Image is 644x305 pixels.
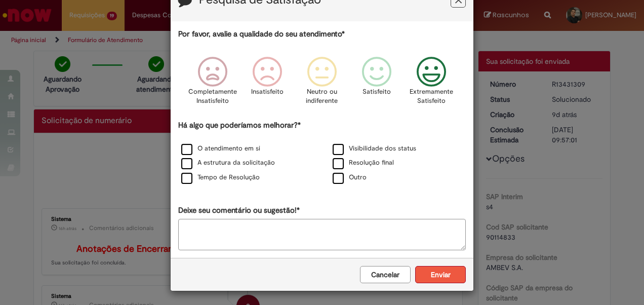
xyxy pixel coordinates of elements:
[304,87,340,106] p: Neutro ou indiferente
[181,144,260,154] label: O atendimento em si
[410,87,453,106] p: Extremamente Satisfeito
[363,87,391,97] p: Satisfeito
[360,266,411,283] button: Cancelar
[186,49,238,119] div: Completamente Insatisfeito
[178,29,345,40] label: Por favor, avalie a qualidade do seu atendimento*
[415,266,466,283] button: Enviar
[181,158,275,168] label: A estrutura da solicitação
[178,120,466,185] div: Há algo que poderíamos melhorar?*
[333,158,394,168] label: Resolução final
[241,49,293,119] div: Insatisfeito
[406,49,457,119] div: Extremamente Satisfeito
[351,49,402,119] div: Satisfeito
[296,49,348,119] div: Neutro ou indiferente
[181,173,260,182] label: Tempo de Resolução
[333,173,367,182] label: Outro
[178,205,300,216] label: Deixe seu comentário ou sugestão!*
[333,144,416,154] label: Visibilidade dos status
[251,87,284,97] p: Insatisfeito
[188,87,237,106] p: Completamente Insatisfeito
